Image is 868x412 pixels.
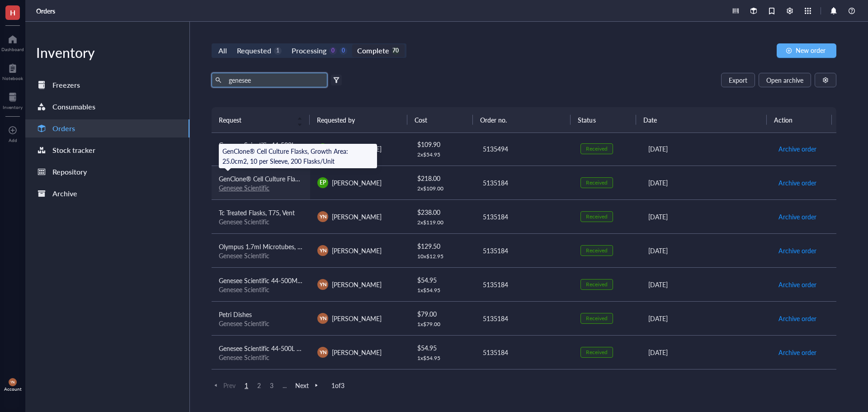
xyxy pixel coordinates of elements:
[319,280,326,288] span: YN
[766,76,803,84] span: Open archive
[392,47,400,55] div: 70
[586,247,608,254] div: Received
[778,144,816,154] span: Archive order
[586,281,608,288] div: Received
[571,107,636,133] th: Status
[331,381,344,389] span: 1 of 3
[10,380,15,384] span: YN
[329,47,337,55] div: 0
[52,122,75,135] div: Orders
[483,347,566,357] div: 5135184
[778,277,817,292] button: Archive order
[219,319,303,327] div: Genesee Scientific
[25,43,189,62] div: Inventory
[219,353,303,361] div: Genesee Scientific
[25,163,189,181] a: Repository
[219,183,269,192] a: Genesee Scientific
[759,73,811,87] button: Open archive
[25,119,189,137] a: Orders
[295,381,321,389] span: Next
[225,73,324,87] input: Find orders in table
[586,315,608,322] div: Received
[212,381,236,389] span: Prev
[778,313,816,323] span: Archive order
[3,104,23,110] div: Inventory
[729,76,747,84] span: Export
[332,212,382,221] span: [PERSON_NAME]
[332,246,382,255] span: [PERSON_NAME]
[266,381,277,389] span: 3
[778,347,816,357] span: Archive order
[25,98,189,116] a: Consumables
[52,79,80,91] div: Freezers
[219,285,303,294] div: Genesee Scientific
[1,47,24,52] div: Dashboard
[778,209,817,224] button: Archive order
[475,132,573,166] td: 5135494
[417,309,468,319] div: $ 79.00
[219,140,557,149] span: Genesee Scientific 44-500L Genesee Scientific Nitrile Gloves, L, [PERSON_NAME], PF, 3 mil, 10 Box...
[319,213,326,220] span: YN
[475,199,573,233] td: 5135184
[340,47,347,55] div: 0
[292,44,326,57] div: Processing
[219,344,557,353] span: Genesee Scientific 44-500L Genesee Scientific Nitrile Gloves, L, [PERSON_NAME], PF, 3 mil, 10 Box...
[586,213,608,220] div: Received
[417,253,468,260] div: 10 x $ 12.95
[52,166,87,178] div: Repository
[483,246,566,256] div: 5135184
[721,73,755,87] button: Export
[483,279,566,289] div: 5135184
[475,335,573,369] td: 5135184
[648,178,764,188] div: [DATE]
[417,241,468,251] div: $ 129.50
[648,246,764,256] div: [DATE]
[332,348,382,357] span: [PERSON_NAME]
[636,107,767,133] th: Date
[417,139,468,149] div: $ 109.90
[648,212,764,222] div: [DATE]
[218,44,227,57] div: All
[778,175,817,190] button: Archive order
[52,100,95,113] div: Consumables
[586,179,608,186] div: Received
[332,314,382,323] span: [PERSON_NAME]
[357,44,389,57] div: Complete
[648,347,764,357] div: [DATE]
[407,107,472,133] th: Cost
[219,310,252,319] span: Petri Dishes
[241,381,252,389] span: 1
[274,47,282,55] div: 1
[475,166,573,199] td: 5135184
[778,243,817,258] button: Archive order
[4,386,22,392] div: Account
[417,219,468,226] div: 2 x $ 119.00
[586,145,608,152] div: Received
[222,146,373,166] div: GenClone® Cell Culture Flasks, Growth Area: 25.0cm2, 10 per Sleeve, 200 Flasks/Unit
[767,107,832,133] th: Action
[778,345,817,360] button: Archive order
[475,267,573,301] td: 5135184
[473,107,571,133] th: Order no.
[475,301,573,335] td: 5135184
[2,76,23,81] div: Notebook
[332,178,382,187] span: [PERSON_NAME]
[310,107,408,133] th: Requested by
[778,178,816,188] span: Archive order
[417,343,468,353] div: $ 54.95
[483,212,566,222] div: 5135184
[1,32,24,52] a: Dashboard
[417,287,468,294] div: 1 x $ 54.95
[254,381,264,389] span: 2
[319,246,326,254] span: YN
[648,144,764,154] div: [DATE]
[319,348,326,356] span: YN
[475,369,573,403] td: 5135184
[417,207,468,217] div: $ 238.00
[648,279,764,289] div: [DATE]
[417,151,468,158] div: 2 x $ 54.95
[320,179,326,187] span: EP
[778,142,817,156] button: Archive order
[219,276,562,285] span: Genesee Scientific 44-500M Genesee Scientific Nitrile Gloves, M, [PERSON_NAME], PF, 3 mil, 10 Box...
[417,275,468,285] div: $ 54.95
